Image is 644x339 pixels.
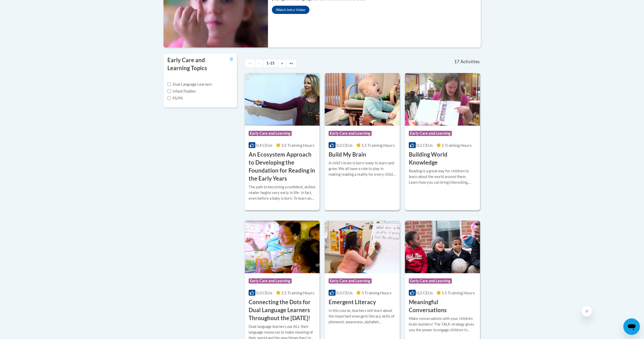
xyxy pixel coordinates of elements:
span: Early Care and Learning [409,131,452,136]
h3: Early Care and Learning Topics [167,56,216,72]
label: PS/PK [167,95,183,101]
a: Course LogoEarly Care and Learning0.2 CEUs1.5 Training Hours Build My BrainA childʹs brain is bor... [325,73,400,210]
input: Checkbox for Options [167,83,171,86]
a: Course LogoEarly Care and Learning0.4 CEUs3.5 Training Hours An Ecosystem Approach to Developing ... [245,73,320,210]
span: 0.2 CEUs [417,290,433,295]
h3: Connecting the Dots for Dual Language Learners Throughout the [DATE]! [249,298,316,322]
span: 1.5 Training Hours [442,290,475,295]
a: Previous [255,59,263,68]
span: 3.5 Training Hours [281,143,314,148]
span: 0.3 CEUs [336,290,353,295]
div: Reading is a great way for children to learn about the world around them. Learn how you can bring... [409,168,476,185]
span: Early Care and Learning [249,131,292,136]
span: 1.5 Training Hours [361,143,395,148]
span: » [281,61,283,65]
span: 17 [454,59,459,64]
span: «« [248,61,252,65]
a: 1-15 [263,59,278,68]
h3: Emergent Literacy [329,298,376,306]
button: Watch Intro Video [272,6,309,14]
iframe: Close message [582,306,592,316]
h3: Building World Knowledge [409,151,476,167]
span: Early Care and Learning [329,131,372,136]
input: Checkbox for Options [167,96,171,100]
label: Infant/Toddler [167,88,196,94]
span: »» [289,61,293,65]
a: Begining [245,59,255,68]
div: The path to becoming a confident, skilled reader begins very early in life- in fact, even before ... [249,184,316,201]
img: Course Logo [405,73,480,126]
span: 0.2 CEUs [417,143,433,148]
div: In this course, teachers will learn about the important emergent literacy skills of phonemic awar... [329,308,396,325]
iframe: Button to launch messaging window [623,318,640,335]
span: 3 Training Hours [361,290,392,295]
a: Toggle collapse [230,56,233,62]
img: Course Logo [245,73,320,126]
img: Course Logo [325,73,400,126]
input: Checkbox for Options [167,90,171,93]
a: End [286,59,296,68]
label: Dual Language Learners [167,82,212,87]
h3: An Ecosystem Approach to Developing the Foundation for Reading in the Early Years [249,151,316,182]
span: 0.2 CEUs [336,143,353,148]
img: Course Logo [405,221,480,273]
a: Next [278,59,286,68]
span: 2.5 Training Hours [281,290,314,295]
h3: Build My Brain [329,151,366,159]
img: Course Logo [325,221,400,273]
span: Early Care and Learning [409,278,452,284]
div: A childʹs brain is born ready to learn and grow. We all have a role to play in making reading a r... [329,160,396,177]
span: 2 Training Hours [442,143,472,148]
span: Hi. How can we help? [4,4,42,8]
h3: Meaningful Conversations [409,298,476,314]
span: « [258,61,260,65]
span: Activities [460,59,480,64]
img: Course Logo [245,221,320,273]
span: Early Care and Learning [329,278,372,284]
div: Make conversations with your children brain-builders! The TALK strategy gives you the power to en... [409,316,476,333]
span: Early Care and Learning [249,278,292,284]
span: 0.4 CEUs [256,143,272,148]
a: Course LogoEarly Care and Learning0.2 CEUs2 Training Hours Building World KnowledgeReading is a g... [405,73,480,210]
span: 0.3 CEUs [256,290,272,295]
